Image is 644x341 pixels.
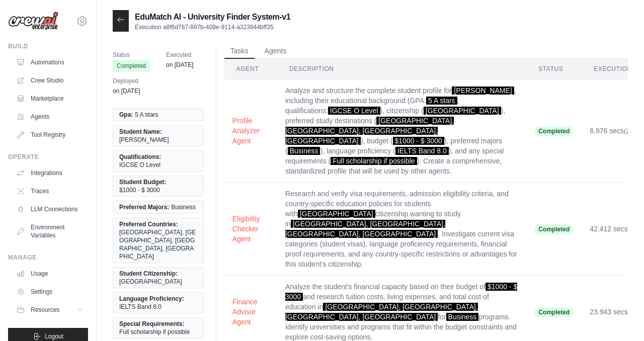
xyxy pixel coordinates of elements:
span: Special Requirements: [119,320,184,328]
span: Preferred Countries: [119,220,178,228]
span: Completed [113,60,150,72]
span: Full scholarship if possible [331,157,417,165]
span: Business [446,313,479,321]
a: Usage [12,266,88,282]
div: Manage [8,253,88,262]
p: Execution a8f6d787-897b-409e-9114-a323944bff35 [135,23,290,31]
button: Eligibility Checker Agent [232,214,269,244]
span: Completed [534,126,574,136]
th: Description [277,59,526,79]
td: Research and verify visa requirements, admission eligibility criteria, and country-specific educa... [277,183,526,276]
a: Traces [12,183,88,199]
span: [GEOGRAPHIC_DATA] [119,278,182,286]
span: Student Name: [119,128,162,136]
span: Deployed [113,76,140,86]
span: Completed [534,307,574,317]
div: Build [8,42,88,50]
span: [GEOGRAPHIC_DATA], [GEOGRAPHIC_DATA], [GEOGRAPHIC_DATA], [GEOGRAPHIC_DATA] [285,220,445,238]
a: Marketplace [12,91,88,107]
button: Tasks [224,44,255,59]
a: Tool Registry [12,127,88,143]
span: [GEOGRAPHIC_DATA] [298,210,375,218]
span: 5 A stars [135,111,158,119]
span: $1000 - $ 3000 [393,137,444,145]
span: $1000 - $ 3000 [119,186,160,194]
span: Business [288,147,320,155]
span: Language Proficiency: [119,295,184,303]
span: [GEOGRAPHIC_DATA] [424,107,501,115]
span: [GEOGRAPHIC_DATA], [GEOGRAPHIC_DATA], [GEOGRAPHIC_DATA], [GEOGRAPHIC_DATA] [285,303,478,321]
span: [PERSON_NAME] [119,136,169,144]
span: [PERSON_NAME] [452,87,514,95]
iframe: Chat Widget [594,293,644,341]
td: Analyze and structure the complete student profile for , including their educational background (... [277,79,526,183]
span: Student Citizenship: [119,270,178,278]
span: Preferred Majors: [119,203,169,211]
h2: EduMatch AI - University Finder System-v1 [135,11,290,23]
th: Agent [224,59,277,79]
a: Crew Studio [12,72,88,89]
span: Gpa: [119,111,133,119]
span: IELTS Band 8.0 [395,147,449,155]
th: Status [526,59,582,79]
span: Resources [31,306,59,314]
button: Resources [12,302,88,318]
span: Executed [166,50,193,60]
time: August 25, 2025 at 20:56 IT [113,88,140,95]
a: Environment Variables [12,219,88,243]
a: Agents [12,109,88,125]
button: Finance Advisor Agent [232,297,269,327]
span: Completed [534,224,574,234]
span: Business [171,203,196,211]
span: IGCSE O Level [328,107,380,115]
div: Operate [8,153,88,161]
a: Automations [12,54,88,70]
button: Profile Analyzer Agent [232,116,269,146]
span: Qualifications: [119,153,161,161]
button: Agents [259,44,293,59]
span: [GEOGRAPHIC_DATA], [GEOGRAPHIC_DATA], [GEOGRAPHIC_DATA], [GEOGRAPHIC_DATA] [119,228,197,261]
span: IGCSE O Level [119,161,160,169]
a: LLM Connections [12,201,88,217]
a: Settings [12,284,88,300]
span: Status [113,50,150,60]
span: Logout [45,332,63,340]
span: IELTS Band 8.0 [119,303,162,311]
span: [GEOGRAPHIC_DATA], [GEOGRAPHIC_DATA], [GEOGRAPHIC_DATA], [GEOGRAPHIC_DATA] [285,117,454,145]
a: Integrations [12,165,88,181]
span: Student Budget: [119,178,166,186]
span: Full scholarship if possible [119,328,190,336]
img: Logo [8,12,58,31]
span: 5 A stars [426,97,457,105]
time: August 26, 2025 at 01:07 IT [166,61,193,68]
